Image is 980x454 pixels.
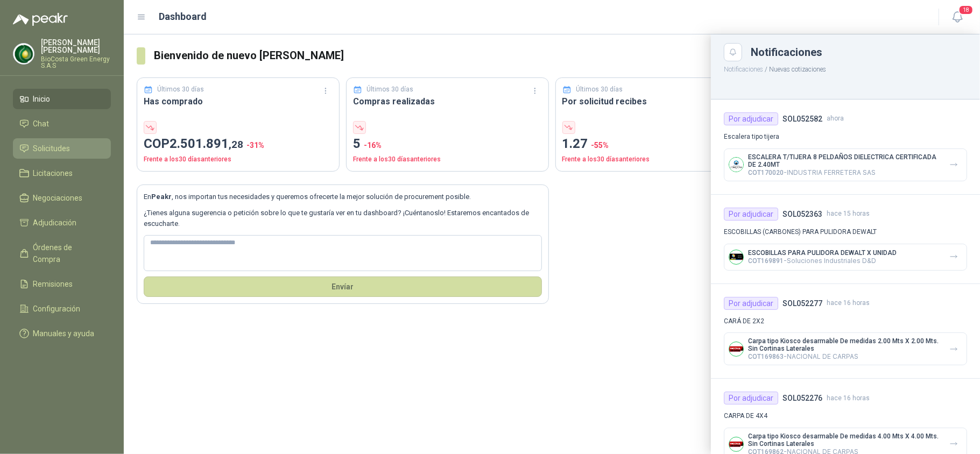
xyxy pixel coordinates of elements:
[33,93,51,105] span: Inicio
[782,208,822,220] h4: SOL052363
[33,217,77,229] span: Adjudicación
[13,274,111,294] a: Remisiones
[782,297,822,309] h4: SOL052277
[33,242,101,265] span: Órdenes de Compra
[724,392,778,405] div: Por adjudicar
[13,13,68,26] img: Logo peakr
[729,158,743,172] img: Company Logo
[13,188,111,208] a: Negociaciones
[13,212,111,233] a: Adjudicación
[748,169,784,176] span: COT170020
[827,298,870,308] span: hace 16 horas
[748,353,784,360] span: COT169863
[748,257,897,265] p: - Soluciones Industriales D&D
[748,153,941,168] p: ESCALERA T/TIJERA 8 PELDAÑOS DIELECTRICA CERTIFICADA DE 2.40MT
[33,143,70,154] span: Solicitudes
[751,47,967,58] div: Notificaciones
[13,44,34,64] img: Company Logo
[13,323,111,344] a: Manuales y ayuda
[33,192,83,204] span: Negociaciones
[159,9,207,24] h1: Dashboard
[33,167,73,179] span: Licitaciones
[41,56,111,69] p: BioCosta Green Energy S.A.S
[41,39,111,54] p: [PERSON_NAME] [PERSON_NAME]
[729,250,743,264] img: Company Logo
[13,113,111,134] a: Chat
[724,132,967,142] p: Escalera tipo tijera
[724,316,967,327] p: CARÁ DE 2X2
[724,297,778,310] div: Por adjudicar
[724,66,763,73] button: Notificaciones
[33,328,95,339] span: Manuales y ayuda
[33,118,50,130] span: Chat
[724,411,967,421] p: CARPA DE 4X4
[729,342,743,356] img: Company Logo
[748,337,941,352] p: Carpa tipo Kiosco desarmable De medidas 2.00 Mts X 2.00 Mts. Sin Cortinas Laterales
[748,257,784,265] span: COT169891
[711,61,980,75] p: / Nuevas cotizaciones
[748,352,941,360] p: - NACIONAL DE CARPAS
[827,393,870,403] span: hace 16 horas
[782,113,822,125] h4: SOL052582
[748,432,941,448] p: Carpa tipo Kiosco desarmable De medidas 4.00 Mts X 4.00 Mts. Sin Cortinas Laterales
[729,437,743,451] img: Company Logo
[33,303,81,315] span: Configuración
[13,237,111,269] a: Órdenes de Compra
[827,113,844,124] span: ahora
[782,392,822,404] h4: SOL052276
[33,278,73,290] span: Remisiones
[13,89,111,109] a: Inicio
[13,138,111,159] a: Solicitudes
[948,8,967,27] button: 18
[827,209,870,219] span: hace 15 horas
[724,43,742,61] button: Close
[748,249,897,257] p: ESCOBILLAS PARA PULIDORA DEWALT X UNIDAD
[724,208,778,221] div: Por adjudicar
[748,168,941,176] p: - INDUSTRIA FERRETERA SAS
[724,227,967,237] p: ESCOBILLAS (CARBONES) PARA PULIDORA DEWALT
[13,163,111,183] a: Licitaciones
[724,112,778,125] div: Por adjudicar
[13,299,111,319] a: Configuración
[958,5,974,15] span: 18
